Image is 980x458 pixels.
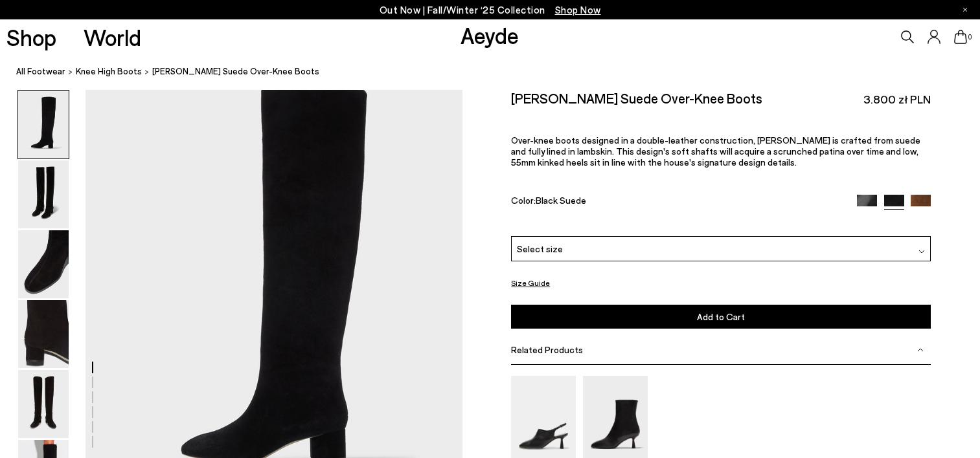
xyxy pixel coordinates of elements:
img: svg%3E [917,347,924,353]
img: Willa Suede Over-Knee Boots - Image 5 [18,370,69,438]
span: knee high boots [76,66,142,76]
span: Related Products [511,344,583,355]
a: 0 [954,30,967,44]
a: Shop [6,26,56,49]
img: Willa Suede Over-Knee Boots - Image 4 [18,300,69,368]
span: Over-knee boots designed in a double-leather construction, [PERSON_NAME] is crafted from suede an... [511,135,920,168]
a: World [84,26,141,49]
button: Add to Cart [511,305,931,329]
span: 0 [967,34,974,41]
img: Willa Suede Over-Knee Boots - Image 1 [18,91,69,158]
button: Size Guide [511,275,550,291]
img: Willa Suede Over-Knee Boots - Image 2 [18,160,69,228]
div: Color: [511,195,843,210]
a: knee high boots [76,65,142,78]
nav: breadcrumb [16,54,980,90]
img: svg%3E [918,248,925,255]
span: [PERSON_NAME] Suede Over-Knee Boots [152,65,319,78]
span: Add to Cart [697,311,745,322]
h2: [PERSON_NAME] Suede Over-Knee Boots [511,90,762,106]
span: Navigate to /collections/new-in [555,4,601,16]
span: Black Suede [536,195,586,206]
span: Select size [517,242,563,256]
p: Out Now | Fall/Winter ‘25 Collection [380,2,601,18]
img: Willa Suede Over-Knee Boots - Image 3 [18,230,69,298]
a: Aeyde [461,21,519,49]
span: 3.800 zł PLN [863,91,931,107]
a: All Footwear [16,65,65,78]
